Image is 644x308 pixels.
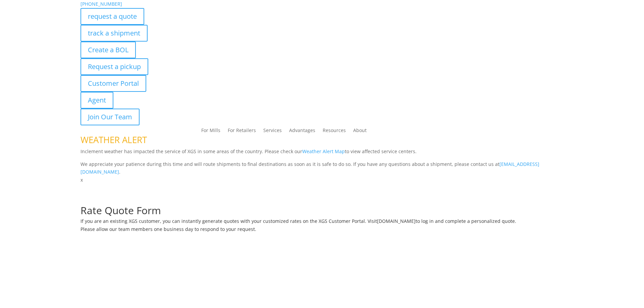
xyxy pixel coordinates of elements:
a: Request a pickup [80,58,148,75]
a: About [353,128,367,135]
a: For Mills [201,128,220,135]
p: Complete the form below for a customized quote based on your shipping needs. [80,197,563,205]
h6: Please allow our team members one business day to respond to your request. [80,227,563,235]
p: x [80,176,563,184]
p: We appreciate your patience during this time and will route shipments to final destinations as so... [80,160,563,176]
a: Weather Alert Map [302,148,345,155]
span: WEATHER ALERT [80,134,147,146]
a: Customer Portal [80,75,146,92]
span: If you are an existing XGS customer, you can instantly generate quotes with your customized rates... [80,218,377,224]
p: Inclement weather has impacted the service of XGS in some areas of the country. Please check our ... [80,147,563,160]
a: [DOMAIN_NAME] [377,218,416,224]
h1: Rate Quote Form [80,205,563,219]
h1: Request a Quote [80,184,563,197]
a: Advantages [289,128,315,135]
a: Create a BOL [80,42,136,58]
a: Services [263,128,282,135]
a: [PHONE_NUMBER] [80,1,122,7]
span: to log in and complete a personalized quote. [416,218,516,224]
a: request a quote [80,8,144,25]
a: For Retailers [228,128,256,135]
a: Agent [80,92,113,109]
a: track a shipment [80,25,148,42]
a: Join Our Team [80,109,140,125]
a: Resources [323,128,346,135]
